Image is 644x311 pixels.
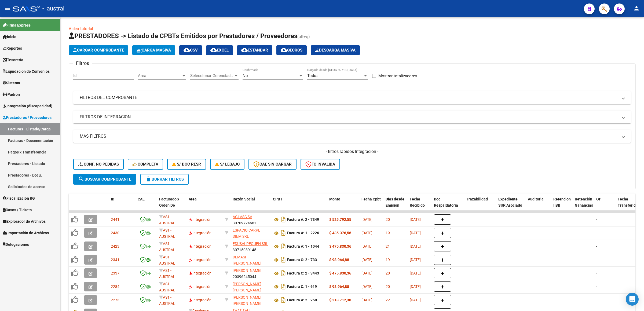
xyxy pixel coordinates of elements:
span: 20 [386,284,390,289]
span: (alt+q) [297,34,310,39]
div: 30709724661 [233,214,269,225]
span: - [596,231,597,235]
strong: $ 218.712,38 [329,298,351,302]
mat-icon: menu [4,5,11,12]
span: FC Inválida [305,162,335,167]
span: EDUSALPEQUEN SRL [233,242,268,246]
span: Completa [133,162,158,167]
span: [PERSON_NAME] [233,268,261,273]
div: 27214531076 [233,254,269,265]
strong: Factura A: 2 - 7349 [287,218,319,222]
span: Retencion IIBB [553,197,571,207]
span: Casos / Tickets [3,207,32,213]
span: AGLASC SA [233,215,252,219]
span: 2284 [111,284,119,289]
span: Expediente SUR Asociado [498,197,522,207]
button: Carga Masiva [132,45,175,55]
datatable-header-cell: Días desde Emisión [383,193,408,217]
strong: $ 475.830,36 [329,271,351,275]
span: DEMASI [PERSON_NAME] [233,255,261,265]
span: PRESTADORES -> Listado de CPBTs Emitidos por Prestadores / Proveedores [69,32,297,40]
span: [DATE] [361,217,372,222]
span: 2430 [111,231,119,235]
span: Descarga Masiva [315,48,356,53]
h3: Filtros [73,60,92,67]
span: Borrar Filtros [145,177,184,182]
span: [DATE] [410,244,421,248]
div: 27407438375 [233,294,269,306]
span: [DATE] [361,298,372,302]
span: Retención Ganancias [575,197,593,207]
span: Todos [307,73,319,78]
span: 2337 [111,271,119,275]
span: [PERSON_NAME] [PERSON_NAME] [233,282,261,292]
datatable-header-cell: Auditoria [526,193,551,217]
span: Inicio [3,34,16,40]
span: [DATE] [361,258,372,262]
span: Mostrar totalizadores [378,73,417,79]
button: Cargar Comprobante [69,45,128,55]
button: Completa [128,159,163,170]
span: Liquidación de Convenios [3,68,50,74]
span: 21 [386,244,390,248]
span: No [243,73,248,78]
mat-panel-title: FILTROS DEL COMPROBANTE [80,95,618,101]
div: 30715089145 [233,241,269,252]
datatable-header-cell: Fecha Cpbt [359,193,383,217]
mat-icon: cloud_download [184,47,190,53]
span: Gecros [281,48,302,53]
span: Trazabilidad [466,197,488,201]
span: Carga Masiva [137,48,171,53]
button: Gecros [276,45,307,55]
div: Open Intercom Messenger [626,293,639,306]
datatable-header-cell: ID [109,193,136,217]
span: AS1 - AUSTRAL SALUD RNAS [159,255,181,272]
span: Prestadores / Proveedores [3,115,52,120]
span: Integración (discapacidad) [3,103,52,109]
span: S/ legajo [215,162,240,167]
button: Estandar [237,45,272,55]
mat-icon: person [633,5,640,12]
span: [DATE] [410,271,421,275]
button: Descarga Masiva [311,45,360,55]
span: EXCEL [210,48,229,53]
span: - [596,271,597,275]
i: Descargar documento [280,242,287,251]
strong: Factura A: 1 - 2226 [287,231,319,235]
span: ID [111,197,114,201]
div: 30717056295 [233,227,269,239]
span: Monto [329,197,340,201]
span: CSV [184,48,198,53]
datatable-header-cell: Area [186,193,223,217]
datatable-header-cell: CPBT [271,193,327,217]
datatable-header-cell: OP [594,193,616,217]
mat-expansion-panel-header: MAS FILTROS [73,130,631,143]
span: Cargar Comprobante [73,48,124,53]
datatable-header-cell: Expediente SUR Asociado [496,193,526,217]
span: Integración [189,244,211,248]
span: [DATE] [410,258,421,262]
span: AS1 - AUSTRAL SALUD RNAS [159,242,181,258]
mat-icon: cloud_download [210,47,217,53]
span: 20 [386,217,390,222]
span: [DATE] [410,231,421,235]
span: AS1 - AUSTRAL SALUD RNAS [159,228,181,245]
strong: $ 435.376,56 [329,231,351,235]
span: - [596,217,597,222]
span: [DATE] [361,284,372,289]
span: Tesorería [3,57,23,63]
span: Integración [189,217,211,222]
div: 20396245044 [233,268,269,279]
span: 19 [386,231,390,235]
i: Descargar documento [280,269,287,277]
span: Seleccionar Gerenciador [190,73,234,78]
button: S/ legajo [210,159,244,170]
span: Importación de Archivos [3,230,49,236]
datatable-header-cell: Doc Respaldatoria [432,193,464,217]
span: - [596,284,597,289]
i: Descargar documento [280,229,287,237]
span: Auditoria [528,197,544,201]
mat-expansion-panel-header: FILTROS DEL COMPROBANTE [73,91,631,104]
span: Delegaciones [3,242,29,247]
span: Fiscalización RG [3,195,35,201]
